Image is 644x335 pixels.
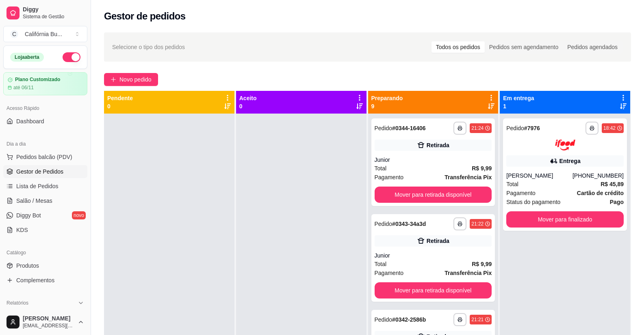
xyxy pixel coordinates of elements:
[375,221,392,227] span: Pedido
[107,102,133,110] p: 0
[3,3,87,23] a: DiggySistema de Gestão
[16,211,41,219] span: Diggy Bot
[427,141,449,149] div: Retirada
[3,102,87,115] div: Acesso Rápido
[107,94,133,102] p: Pendente
[7,300,28,306] span: Relatórios
[16,167,63,176] span: Gestor de Pedidos
[3,259,87,272] a: Produtos
[375,260,387,268] span: Total
[603,125,616,131] div: 18:42
[427,237,449,245] div: Retirada
[503,102,534,110] p: 1
[3,26,87,42] button: Select a team
[3,180,87,193] a: Lista de Pedidos
[3,115,87,128] a: Dashboard
[25,30,62,38] div: Califórnia Bu ...
[63,52,80,62] button: Alterar Status
[3,72,87,95] a: Plano Customizadoaté 06/11
[16,153,72,161] span: Pedidos balcão (PDV)
[239,94,257,102] p: Aceito
[3,274,87,287] a: Complementos
[16,197,52,205] span: Salão / Mesas
[506,211,624,228] button: Mover para finalizado
[375,268,404,277] span: Pagamento
[371,102,403,110] p: 9
[375,187,492,203] button: Mover para retirada disponível
[104,10,186,23] h2: Gestor de pedidos
[506,198,560,206] span: Status do pagamento
[3,137,87,150] div: Dia a dia
[104,73,158,86] button: Novo pedido
[16,276,54,284] span: Complementos
[3,165,87,178] a: Gestor de Pedidos
[16,226,28,234] span: KDS
[3,194,87,207] a: Salão / Mesas
[119,75,152,84] span: Novo pedido
[239,102,257,110] p: 0
[10,30,18,38] span: C
[559,157,581,165] div: Entrega
[572,172,624,180] div: [PHONE_NUMBER]
[16,182,59,190] span: Lista de Pedidos
[506,125,524,131] span: Pedido
[23,315,74,322] span: [PERSON_NAME]
[23,13,84,20] span: Sistema de Gestão
[392,316,426,323] strong: # 0342-2586b
[3,312,87,332] button: [PERSON_NAME][EMAIL_ADDRESS][DOMAIN_NAME]
[16,117,44,125] span: Dashboard
[375,125,392,131] span: Pedido
[13,84,34,91] article: até 06/11
[432,41,485,53] div: Todos os pedidos
[3,209,87,222] a: Diggy Botnovo
[577,190,624,196] strong: Cartão de crédito
[392,125,426,131] strong: # 0344-16406
[375,282,492,298] button: Mover para retirada disponível
[471,125,484,131] div: 21:24
[371,94,403,102] p: Preparando
[375,164,387,173] span: Total
[112,43,185,52] span: Selecione o tipo dos pedidos
[485,41,563,53] div: Pedidos sem agendamento
[524,125,540,131] strong: # 7976
[375,156,492,164] div: Junior
[471,221,484,227] div: 21:22
[445,174,492,180] strong: Transferência Pix
[445,270,492,276] strong: Transferência Pix
[563,41,622,53] div: Pedidos agendados
[3,150,87,163] button: Pedidos balcão (PDV)
[601,181,624,187] strong: R$ 45,89
[15,77,60,83] article: Plano Customizado
[23,322,74,329] span: [EMAIL_ADDRESS][DOMAIN_NAME]
[471,316,484,323] div: 21:21
[506,180,518,189] span: Total
[503,94,534,102] p: Em entrega
[111,77,116,82] span: plus
[23,6,84,13] span: Diggy
[472,165,492,172] strong: R$ 9,99
[506,189,536,198] span: Pagamento
[610,199,624,205] strong: Pago
[3,246,87,259] div: Catálogo
[506,172,572,180] div: [PERSON_NAME]
[555,140,575,150] img: ifood
[392,221,426,227] strong: # 0343-34a3d
[375,316,392,323] span: Pedido
[375,251,492,260] div: Junior
[16,262,39,270] span: Produtos
[472,261,492,267] strong: R$ 9,99
[10,53,44,62] div: Loja aberta
[375,173,404,182] span: Pagamento
[3,223,87,236] a: KDS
